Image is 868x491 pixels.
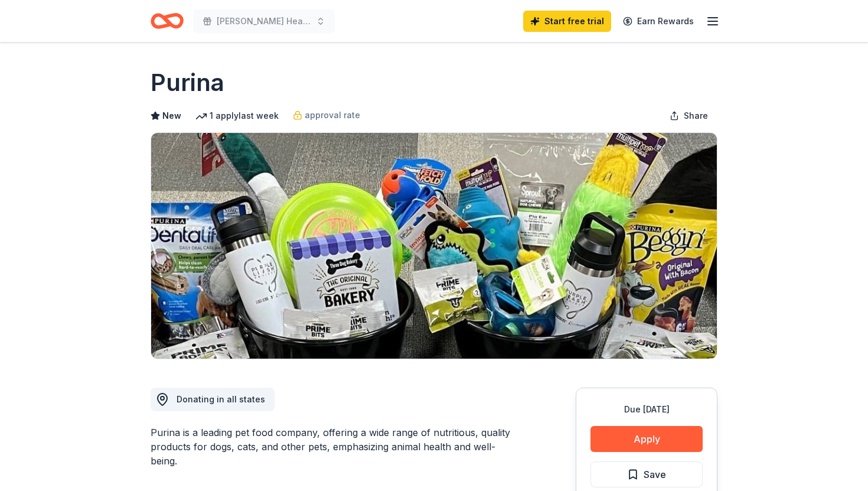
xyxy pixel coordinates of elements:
h1: Purina [151,66,224,99]
button: Apply [590,426,703,452]
a: Home [151,7,184,35]
a: Start free trial [523,11,611,32]
span: Donating in all states [177,394,265,404]
a: Earn Rewards [616,11,701,32]
a: approval rate [293,108,360,122]
button: Share [660,104,717,128]
span: Save [644,467,666,482]
span: approval rate [305,108,360,122]
span: Share [684,109,708,123]
button: Save [590,461,703,487]
img: Image for Purina [151,133,717,359]
div: Due [DATE] [590,402,703,417]
div: 1 apply last week [195,109,279,123]
button: [PERSON_NAME] Heart Bulldog Rescue Fall fundraiser [193,9,335,33]
div: Purina is a leading pet food company, offering a wide range of nutritious, quality products for d... [151,425,519,468]
span: New [162,109,181,123]
span: [PERSON_NAME] Heart Bulldog Rescue Fall fundraiser [217,14,311,28]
